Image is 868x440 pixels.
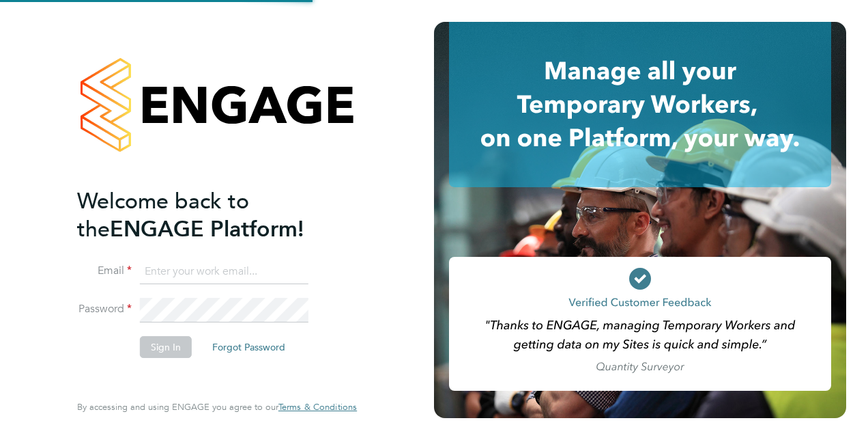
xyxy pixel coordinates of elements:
[77,302,132,316] label: Password
[77,401,357,413] span: By accessing and using ENGAGE you agree to our
[140,260,308,284] input: Enter your work email...
[201,336,296,358] button: Forgot Password
[77,188,249,243] span: Welcome back to the
[77,264,132,278] label: Email
[278,401,357,413] span: Terms & Conditions
[140,336,192,358] button: Sign In
[77,187,343,243] h2: ENGAGE Platform!
[278,402,357,413] a: Terms & Conditions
